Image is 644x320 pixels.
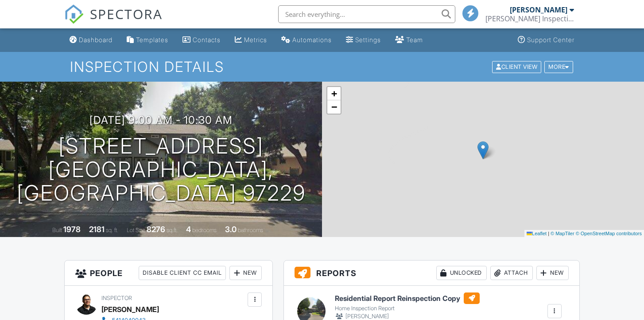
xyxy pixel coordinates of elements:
span: + [331,88,337,99]
div: New [536,266,569,280]
a: Leaflet [527,231,547,236]
div: Contacts [193,36,221,43]
span: Lot Size [127,227,145,233]
span: sq. ft. [106,227,118,233]
span: | [548,231,549,236]
span: − [331,101,337,112]
div: [PERSON_NAME] [101,303,159,316]
a: Dashboard [66,32,116,48]
a: © OpenStreetMap contributors [576,231,642,236]
a: Automations (Basic) [278,32,335,48]
h3: Reports [284,261,579,286]
h3: [DATE] 9:00 am - 10:30 am [89,114,233,126]
div: Home Inspection Report [335,305,480,312]
span: Built [52,227,62,233]
a: Client View [491,63,543,70]
div: Client View [492,61,541,73]
div: 1978 [63,225,81,234]
a: Templates [123,32,172,48]
div: Disable Client CC Email [139,266,226,280]
div: 2181 [89,225,105,234]
div: Support Center [527,36,574,43]
div: New [229,266,262,280]
img: Marker [477,141,489,159]
input: Search everything... [278,5,455,23]
a: Zoom in [327,87,341,100]
div: Templates [136,36,168,43]
a: Support Center [514,32,578,48]
h3: People [65,261,272,286]
div: [PERSON_NAME] [510,5,567,14]
div: Settings [355,36,381,43]
a: Zoom out [327,100,341,114]
span: bedrooms [192,227,217,233]
img: The Best Home Inspection Software - Spectora [64,4,84,24]
div: More [544,61,573,73]
a: © MapTiler [551,231,574,236]
div: 8276 [147,225,165,234]
div: Attach [490,266,533,280]
div: Dashboard [79,36,113,43]
span: sq.ft. [167,227,178,233]
h6: Residential Report Reinspection Copy [335,292,480,304]
div: 3.0 [225,225,237,234]
div: Crawford Inspection Services [485,14,574,23]
div: Unlocked [436,266,487,280]
a: Settings [342,32,384,48]
span: bathrooms [238,227,263,233]
div: Team [406,36,423,43]
a: Contacts [179,32,224,48]
div: Metrics [244,36,267,43]
h1: Inspection Details [70,59,574,75]
span: Inspector [101,295,132,301]
span: SPECTORA [90,4,163,23]
a: SPECTORA [64,12,163,31]
div: 4 [186,225,191,234]
div: Automations [292,36,332,43]
a: Metrics [231,32,271,48]
a: Team [392,32,427,48]
h1: [STREET_ADDRESS] [GEOGRAPHIC_DATA], [GEOGRAPHIC_DATA] 97229 [14,134,308,205]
